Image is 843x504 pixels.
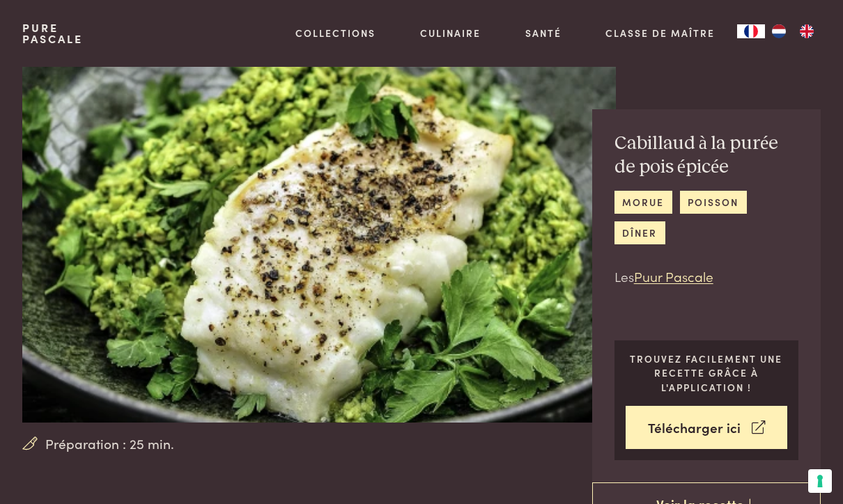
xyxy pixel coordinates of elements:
[737,24,765,38] div: Language
[420,26,481,40] a: Culinaire
[614,221,665,244] a: dîner
[525,26,562,40] a: Santé
[626,352,788,395] p: Trouvez facilement une recette grâce à l'application !
[295,26,376,40] a: Collections
[605,26,715,40] a: Classe de maître
[765,24,821,38] ul: Language list
[793,24,821,38] a: EN
[614,267,799,287] p: Les
[765,24,793,38] a: NL
[808,469,832,493] button: Vos préférences en matière de consentement pour les technologies de suivi
[614,191,672,214] a: morue
[634,267,713,285] a: Puur Pascale
[614,132,799,180] h2: Cabillaud à la purée de pois épicée
[22,67,616,423] img: Cabillaud à la purée de pois épicée
[45,434,174,454] span: Préparation : 25 min.
[626,406,788,450] a: Télécharger ici
[22,22,83,45] a: PurePascale
[737,24,821,38] aside: Language selected: Français
[680,191,747,214] a: poisson
[737,24,765,38] a: FR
